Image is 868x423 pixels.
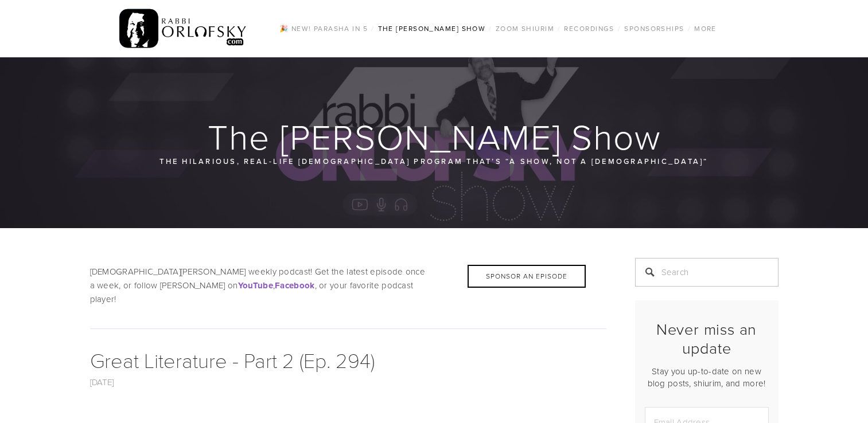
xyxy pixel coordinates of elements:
a: Great Literature - Part 2 (Ep. 294) [90,346,375,374]
a: The [PERSON_NAME] Show [375,21,489,36]
a: Facebook [275,279,314,291]
a: Recordings [560,21,617,36]
img: RabbiOrlofsky.com [119,6,247,51]
span: / [558,23,560,33]
p: [DEMOGRAPHIC_DATA][PERSON_NAME] weekly podcast! Get the latest episode once a week, or follow [PE... [90,265,606,306]
a: More [691,21,720,36]
a: Sponsorships [621,21,687,36]
h2: Never miss an update [645,320,769,357]
span: / [688,23,691,33]
span: / [371,23,374,33]
h1: The [PERSON_NAME] Show [90,118,780,155]
a: Zoom Shiurim [492,21,558,36]
input: Search [635,258,779,287]
a: [DATE] [90,376,114,388]
div: Sponsor an Episode [468,265,586,288]
a: 🎉 NEW! Parasha in 5 [276,21,371,36]
strong: YouTube [238,279,273,292]
span: / [618,23,621,33]
p: The hilarious, real-life [DEMOGRAPHIC_DATA] program that’s “a show, not a [DEMOGRAPHIC_DATA]“ [159,155,710,167]
strong: Facebook [275,279,314,292]
p: Stay you up-to-date on new blog posts, shiurim, and more! [645,365,769,389]
span: / [489,23,492,33]
a: YouTube [238,279,273,291]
